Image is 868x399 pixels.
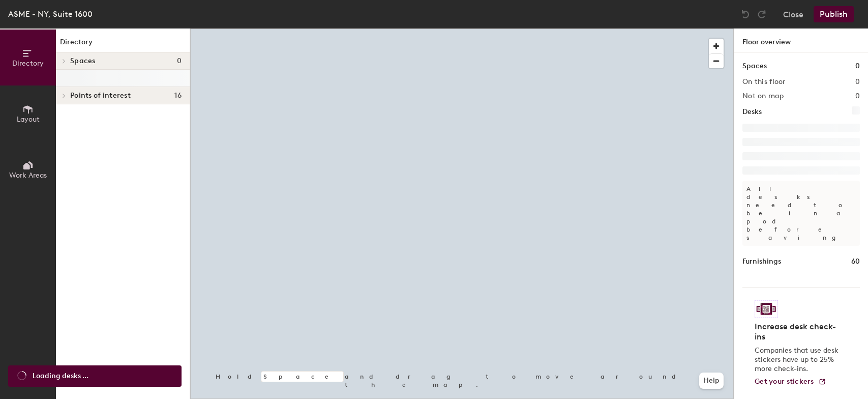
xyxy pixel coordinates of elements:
h2: On this floor [742,78,786,86]
span: Get your stickers [755,377,814,386]
span: Work Areas [9,171,47,180]
h2: 0 [855,92,860,100]
span: Loading desks ... [33,370,88,382]
p: Companies that use desk stickers have up to 25% more check-ins. [755,346,842,374]
button: Close [783,6,803,22]
span: Layout [17,115,40,124]
img: Redo [757,9,767,19]
h1: 60 [851,256,860,267]
h1: Furnishings [742,256,781,267]
p: All desks need to be in a pod before saving [742,181,860,246]
span: Directory [12,59,44,68]
span: Spaces [70,57,96,65]
h1: Directory [56,37,190,52]
span: 0 [177,57,182,65]
a: Get your stickers [755,378,826,386]
h2: 0 [855,78,860,86]
button: Publish [814,6,854,22]
img: Undo [740,9,751,19]
h1: Spaces [742,61,767,72]
span: Points of interest [70,92,131,100]
h2: Not on map [742,92,784,100]
h4: Increase desk check-ins [755,322,842,342]
img: Sticker logo [755,300,778,318]
span: 16 [174,92,182,100]
h1: 0 [855,61,860,72]
h1: Floor overview [734,28,868,52]
div: ASME - NY, Suite 1600 [8,8,93,20]
button: Help [699,373,724,389]
h1: Desks [742,106,762,118]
